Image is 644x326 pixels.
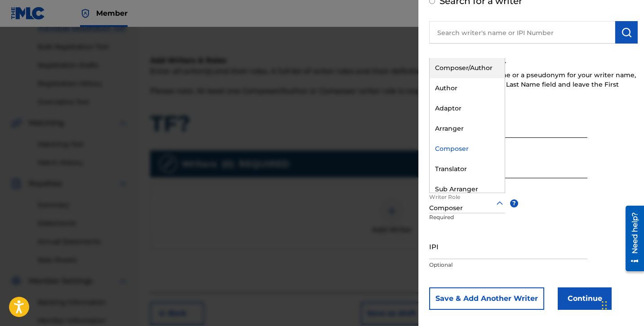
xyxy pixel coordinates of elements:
[429,140,587,148] p: Optional
[510,199,518,207] span: ?
[599,283,644,326] iframe: Chat Widget
[602,292,607,319] div: Drag
[621,27,632,38] img: Search Works
[429,180,587,188] p: Required
[429,21,615,44] input: Search writer's name or IPI Number
[96,8,128,18] span: Member
[430,58,505,78] div: Composer/Author
[80,8,91,19] img: Top Rightsholder
[429,213,464,233] p: Required
[558,287,612,310] button: Continue
[430,179,505,199] div: Sub Arranger
[429,70,638,99] div: If you use only one name or a pseudonym for your writer name, enter that name in the Last Name fi...
[430,139,505,159] div: Composer
[430,78,505,98] div: Author
[619,201,644,275] iframe: Resource Center
[11,7,45,20] img: MLC Logo
[430,119,505,139] div: Arranger
[429,261,587,269] p: Optional
[430,159,505,179] div: Translator
[429,287,544,310] button: Save & Add Another Writer
[430,98,505,119] div: Adaptor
